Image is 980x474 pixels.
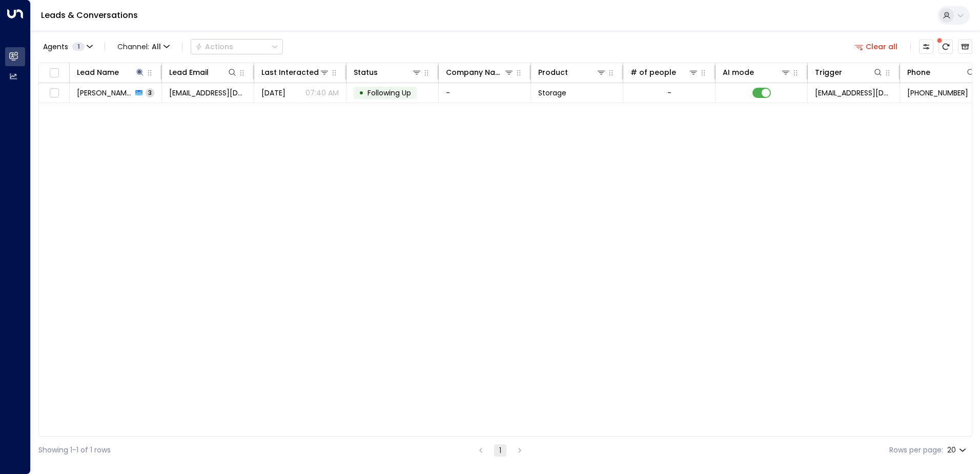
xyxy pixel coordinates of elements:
[815,88,892,98] span: leads@space-station.co.uk
[907,66,930,78] div: Phone
[261,66,330,78] div: Last Interacted
[354,66,378,78] div: Status
[367,88,411,98] span: Following Up
[261,88,285,98] span: Yesterday
[169,88,247,98] span: Kingapudelko@yahoo.co.uk
[261,66,319,78] div: Last Interacted
[191,39,283,54] button: Actions
[889,445,943,456] label: Rows per page:
[191,39,283,54] div: Button group with a nested menu
[38,39,96,54] button: Agents1
[446,66,514,78] div: Company Name
[851,39,902,54] button: Clear all
[907,66,976,78] div: Phone
[77,88,132,98] span: Kinga Pudelko
[439,83,531,103] td: -
[43,43,68,50] span: Agents
[815,66,883,78] div: Trigger
[667,88,671,98] div: -
[446,66,504,78] div: Company Name
[538,66,606,78] div: Product
[38,445,111,456] div: Showing 1-1 of 1 rows
[538,88,566,98] span: Storage
[958,39,972,54] button: Archived Leads
[72,43,85,51] span: 1
[947,443,968,458] div: 20
[48,87,60,100] span: Toggle select row
[815,66,842,78] div: Trigger
[152,43,161,51] span: All
[630,66,699,78] div: # of people
[907,88,968,98] span: +447543784255
[630,66,676,78] div: # of people
[723,66,791,78] div: AI mode
[354,66,422,78] div: Status
[195,42,233,51] div: Actions
[113,39,174,54] button: Channel:All
[169,66,209,78] div: Lead Email
[113,39,174,54] span: Channel:
[474,444,526,457] nav: pagination navigation
[494,444,506,457] button: page 1
[938,39,953,54] span: There are new threads available. Refresh the grid to view the latest updates.
[146,88,154,97] span: 3
[305,88,339,98] p: 07:40 AM
[77,66,119,78] div: Lead Name
[77,66,145,78] div: Lead Name
[538,66,568,78] div: Product
[723,66,754,78] div: AI mode
[359,84,364,102] div: •
[41,9,138,21] a: Leads & Conversations
[919,39,933,54] button: Customize
[48,67,60,80] span: Toggle select all
[169,66,237,78] div: Lead Email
